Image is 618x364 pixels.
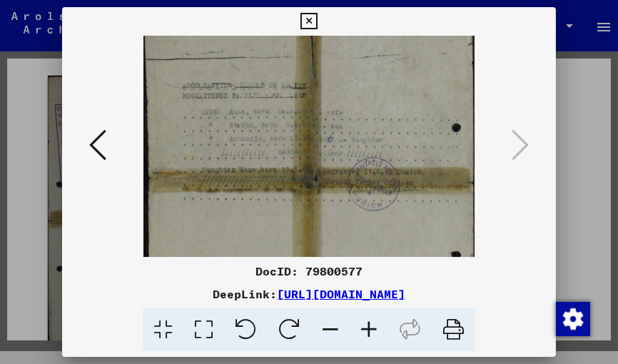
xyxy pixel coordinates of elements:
img: Change consent [556,302,590,336]
div: DocID: 79800577 [62,263,557,280]
div: Change consent [555,301,589,335]
div: DeepLink: [62,285,557,303]
a: [URL][DOMAIN_NAME] [277,287,405,301]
